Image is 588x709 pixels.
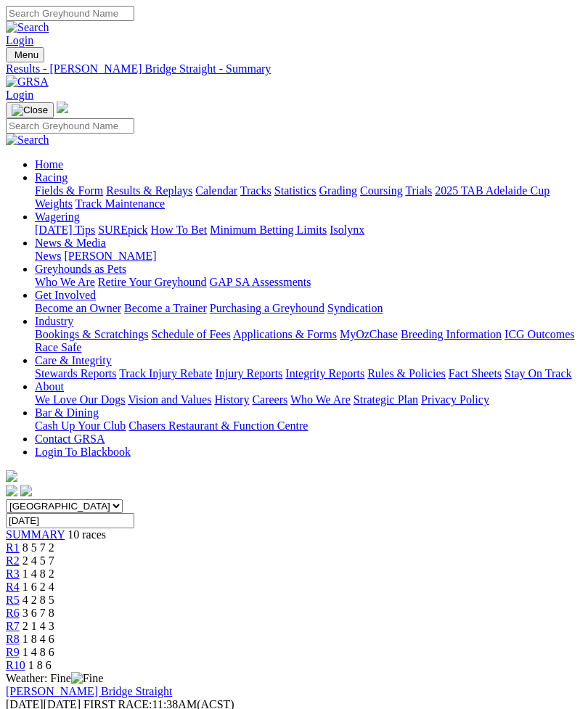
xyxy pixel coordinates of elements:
[449,367,502,380] a: Fact Sheets
[35,276,582,289] div: Greyhounds as Pets
[98,276,207,288] a: Retire Your Greyhound
[23,646,54,658] span: 1 4 8 6
[23,541,54,554] span: 8 5 7 2
[23,567,54,580] span: 1 4 8 2
[35,328,582,354] div: Industry
[6,607,20,619] a: R6
[6,620,20,632] a: R7
[23,554,54,567] span: 2 4 5 7
[6,513,134,528] input: Select date
[6,89,33,101] a: Login
[35,328,148,340] a: Bookings & Scratchings
[290,393,351,406] a: Who We Are
[28,659,52,671] span: 1 8 6
[6,102,54,118] button: Toggle navigation
[6,528,65,541] a: SUMMARY
[6,75,49,89] img: GRSA
[23,633,54,645] span: 1 8 4 6
[210,276,311,288] a: GAP SA Assessments
[6,594,20,606] span: R5
[421,393,489,406] a: Privacy Policy
[35,263,126,275] a: Greyhounds as Pets
[35,184,582,210] div: Racing
[35,289,96,301] a: Get Involved
[35,315,73,327] a: Industry
[68,528,106,541] span: 10 races
[124,302,207,314] a: Become a Trainer
[6,470,17,482] img: logo-grsa-white.png
[6,633,20,645] a: R8
[360,184,403,197] a: Coursing
[6,485,17,496] img: facebook.svg
[285,367,364,380] a: Integrity Reports
[98,224,147,236] a: SUREpick
[35,302,121,314] a: Become an Owner
[35,250,582,263] div: News & Media
[6,659,25,671] span: R10
[330,224,364,236] a: Isolynx
[35,406,99,419] a: Bar & Dining
[35,380,64,393] a: About
[106,184,192,197] a: Results & Replays
[6,118,134,134] input: Search
[6,541,20,554] span: R1
[6,554,20,567] a: R2
[435,184,550,197] a: 2025 TAB Adelaide Cup
[128,419,308,432] a: Chasers Restaurant & Function Centre
[57,102,68,113] img: logo-grsa-white.png
[12,104,48,116] img: Close
[6,646,20,658] a: R9
[35,302,582,315] div: Get Involved
[215,367,282,380] a: Injury Reports
[6,34,33,46] a: Login
[23,581,54,593] span: 1 6 2 4
[274,184,317,197] a: Statistics
[401,328,502,340] a: Breeding Information
[35,224,95,236] a: [DATE] Tips
[354,393,418,406] a: Strategic Plan
[35,197,73,210] a: Weights
[214,393,249,406] a: History
[252,393,287,406] a: Careers
[35,171,68,184] a: Racing
[340,328,398,340] a: MyOzChase
[35,446,131,458] a: Login To Blackbook
[6,47,44,62] button: Toggle navigation
[128,393,211,406] a: Vision and Values
[6,581,20,593] span: R4
[505,328,574,340] a: ICG Outcomes
[35,354,112,366] a: Care & Integrity
[35,184,103,197] a: Fields & Form
[210,224,327,236] a: Minimum Betting Limits
[35,224,582,237] div: Wagering
[240,184,271,197] a: Tracks
[23,620,54,632] span: 2 1 4 3
[6,21,49,34] img: Search
[71,672,103,685] img: Fine
[64,250,156,262] a: [PERSON_NAME]
[6,672,103,684] span: Weather: Fine
[75,197,165,210] a: Track Maintenance
[35,276,95,288] a: Who We Are
[35,158,63,171] a: Home
[15,49,38,60] span: Menu
[6,62,582,75] a: Results - [PERSON_NAME] Bridge Straight - Summary
[35,341,81,353] a: Race Safe
[327,302,383,314] a: Syndication
[6,134,49,147] img: Search
[319,184,357,197] a: Grading
[119,367,212,380] a: Track Injury Rebate
[210,302,324,314] a: Purchasing a Greyhound
[35,419,126,432] a: Cash Up Your Club
[6,567,20,580] a: R3
[35,433,105,445] a: Contact GRSA
[6,6,134,21] input: Search
[35,367,116,380] a: Stewards Reports
[233,328,337,340] a: Applications & Forms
